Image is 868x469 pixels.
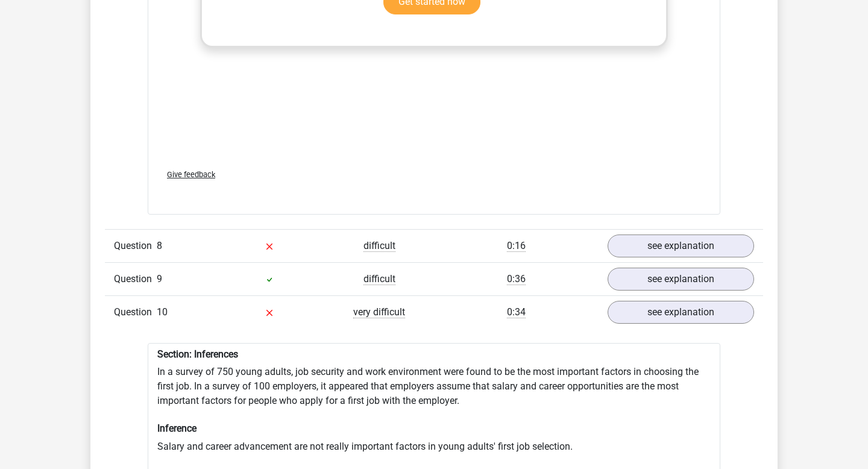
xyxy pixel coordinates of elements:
[114,305,157,319] span: Question
[157,273,162,285] span: 9
[353,306,405,318] span: very difficult
[157,240,162,251] span: 8
[167,170,215,179] span: Give feedback
[608,268,754,291] a: see explanation
[114,239,157,253] span: Question
[157,348,711,360] h6: Section: Inferences
[608,301,754,324] a: see explanation
[507,306,526,318] span: 0:34
[608,234,754,257] a: see explanation
[363,273,395,285] span: difficult
[363,240,395,252] span: difficult
[507,273,526,285] span: 0:36
[157,306,168,318] span: 10
[507,240,526,252] span: 0:16
[114,272,157,286] span: Question
[157,423,711,434] h6: Inference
